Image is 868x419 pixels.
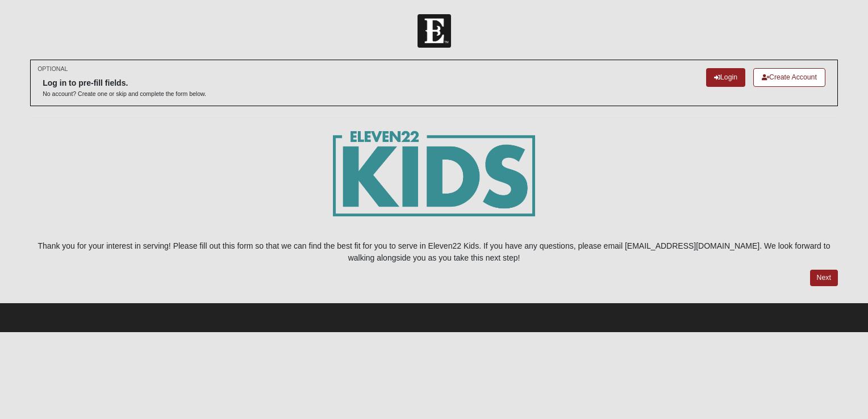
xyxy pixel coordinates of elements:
[30,240,838,264] p: Thank you for your interest in serving! Please fill out this form so that we can find the best fi...
[43,78,206,88] h6: Log in to pre-fill fields.
[333,129,535,234] img: E22_kids_logogrn-01.png
[706,68,745,87] a: Login
[37,65,68,73] small: OPTIONAL
[418,14,451,48] img: Church of Eleven22 Logo
[810,270,838,286] a: Next
[753,68,825,87] a: Create Account
[43,90,206,98] p: No account? Create one or skip and complete the form below.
